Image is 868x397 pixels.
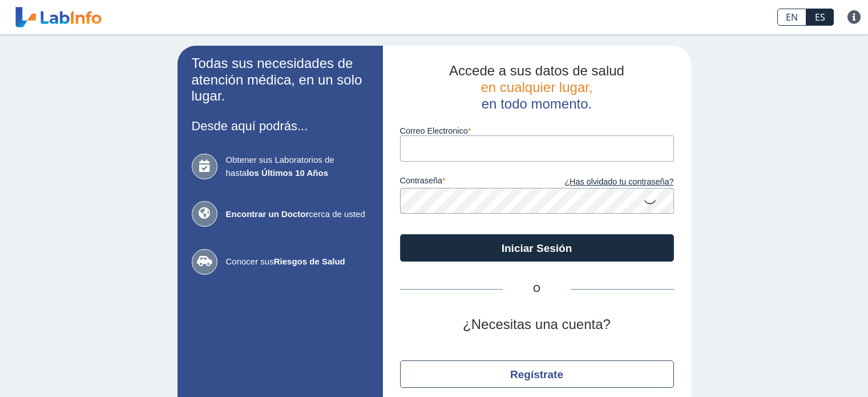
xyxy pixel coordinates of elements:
h2: Todas sus necesidades de atención médica, en un solo lugar. [192,55,369,105]
span: Obtener sus Laboratorios de hasta [226,154,369,179]
span: O [503,282,571,296]
button: Iniciar Sesión [400,234,674,262]
a: EN [777,9,806,26]
span: en todo momento. [482,96,592,111]
h2: ¿Necesitas una cuenta? [400,316,674,333]
span: Conocer sus [226,255,369,268]
button: Regístrate [400,360,674,388]
a: ES [806,9,834,26]
label: contraseña [400,176,537,189]
a: ¿Has olvidado tu contraseña? [537,176,674,189]
h3: Desde aquí podrás... [192,119,369,133]
label: Correo Electronico [400,126,674,135]
span: Accede a sus datos de salud [449,63,624,78]
b: Encontrar un Doctor [226,209,309,219]
span: cerca de usted [226,208,369,221]
b: Riesgos de Salud [274,256,345,266]
span: en cualquier lugar, [481,79,592,95]
b: los Últimos 10 Años [247,168,328,178]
